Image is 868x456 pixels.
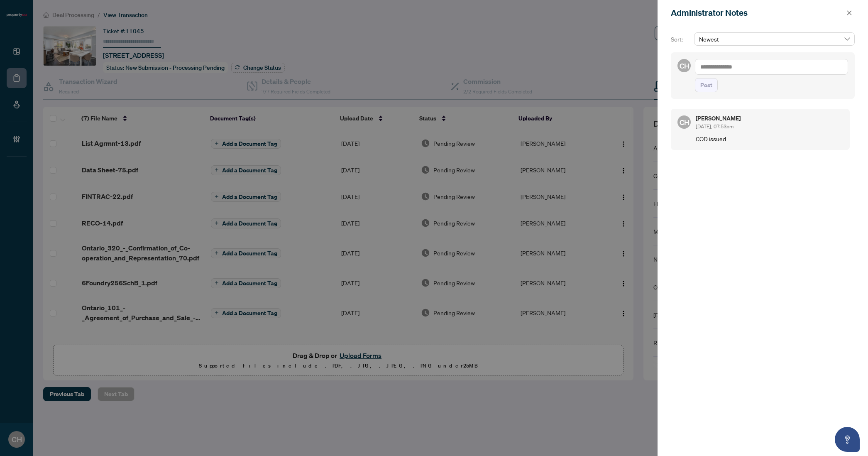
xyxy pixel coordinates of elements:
p: COD issued [696,134,843,143]
span: close [846,10,852,16]
span: Newest [699,33,850,45]
div: Administrator Notes [671,7,844,19]
span: CH [679,60,689,71]
p: Sort: [671,35,691,44]
h5: [PERSON_NAME] [696,115,843,121]
button: Post [695,78,718,92]
button: Open asap [835,427,860,452]
span: CH [679,116,689,127]
span: [DATE], 07:53pm [696,123,734,130]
